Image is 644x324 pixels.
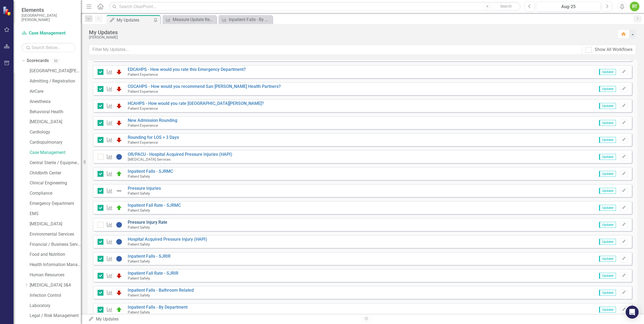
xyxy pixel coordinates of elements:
[116,289,122,296] img: Below Plan
[599,239,616,245] span: Updater
[173,16,215,23] div: Measure Update Report
[128,242,150,246] small: Patient Safety
[30,201,81,207] a: Emergency Department
[30,119,81,125] a: [MEDICAL_DATA]
[599,205,616,211] span: Updater
[30,231,81,237] a: Environmental Services
[89,35,612,39] div: [PERSON_NAME]
[116,273,122,279] img: Below Plan
[538,4,599,10] div: Aug-25
[30,292,81,299] a: Infection Control
[30,313,81,319] a: Legal / Risk Management
[30,150,81,156] a: Case Management
[30,160,81,166] a: Central Sterile / Equipment Distribution
[89,29,612,35] div: My Updates
[599,222,616,228] span: Updater
[116,120,122,126] img: Below Plan
[128,220,167,225] a: Pressure Injury Rate
[30,180,81,186] a: Clinical Engineering
[27,58,49,64] a: Scorecards
[116,171,122,177] img: On Target
[128,203,181,208] a: Inpatient Fall Rate - SJRMC
[30,88,81,95] a: AirCare
[599,256,616,262] span: Updater
[128,186,161,191] a: Pressure Injuries
[30,282,81,288] a: [MEDICAL_DATA] 3&4
[30,129,81,135] a: Cardiology
[128,276,150,280] small: Patient Safety
[30,242,81,248] a: Financial / Business Services
[30,190,81,197] a: Compliance
[116,86,122,92] img: Below Plan
[599,290,616,296] span: Updater
[116,137,122,143] img: Below Plan
[128,118,177,123] a: New Admission Rounding
[492,3,519,10] button: Search
[599,137,616,143] span: Updater
[626,306,639,319] div: Open Intercom Messenger
[89,45,582,55] input: Filter My Updates...
[599,154,616,160] span: Updater
[116,256,122,262] img: No Information
[128,89,158,94] small: Patient Experience
[128,157,171,161] small: [MEDICAL_DATA] Services
[30,221,81,227] a: [MEDICAL_DATA]
[128,152,232,157] a: OR/PACU - Hospital Acquired Pressure Injuries (HAPI)
[128,67,246,72] a: EDCAHPS - How would you rate this Emergency Department?
[30,262,81,268] a: Health Information Management
[220,16,271,23] a: Inpatient Falls - By Department
[30,211,81,217] a: EMS
[3,6,12,15] img: ClearPoint Strategy
[22,30,75,36] a: Case Management
[128,84,281,89] a: CGCAHPS - How would you recommend San [PERSON_NAME] Health Partners?
[599,120,616,126] span: Updater
[128,135,179,140] a: Rounding for LOS > 3 Days
[128,191,150,195] small: Patient Safety
[30,303,81,309] a: Laboratory
[599,103,616,109] span: Updater
[128,72,158,77] small: Patient Experience
[116,239,122,245] img: No Information
[128,225,150,229] small: Patient Safety
[128,140,158,144] small: Patient Experience
[128,271,178,276] a: Inpatient Fall Rate - SJRIR
[116,154,122,160] img: No Information
[30,99,81,105] a: Anesthesia
[30,251,81,258] a: Food and Nutrition
[536,2,601,11] button: Aug-25
[116,222,122,228] img: No Information
[116,188,122,194] img: Not Defined
[116,69,122,75] img: Below Plan
[595,47,632,53] div: Show All Workflows
[116,205,122,211] img: On Target
[30,78,81,84] a: Admitting / Registration
[630,2,639,11] button: RT
[51,58,60,63] div: 53
[88,316,358,322] div: My Updates
[128,106,158,111] small: Patient Experience
[128,254,171,259] a: Inpatient Falls - SJRIR
[30,170,81,176] a: Childbirth Center
[128,310,150,314] small: Patient Safety
[30,68,81,74] a: [GEOGRAPHIC_DATA][PERSON_NAME]
[128,169,173,174] a: Inpatient Falls - SJRMC
[116,306,122,313] img: On Target
[128,259,150,263] small: Patient Safety
[128,123,158,127] small: Patient Experience
[599,86,616,92] span: Updater
[599,69,616,75] span: Updater
[30,272,81,278] a: Human Resources
[500,4,512,8] span: Search
[30,109,81,115] a: Behavioral Health
[128,237,207,242] a: Hospital Acquired Pressure Injury (HAPI)
[22,7,75,13] span: Elements
[22,43,75,52] input: Search Below...
[128,174,150,178] small: Patient Safety
[128,288,194,293] a: Inpatient Falls - Bathroom Related
[599,307,616,313] span: Updater
[128,293,150,297] small: Patient Safety
[22,13,75,22] small: [GEOGRAPHIC_DATA][PERSON_NAME]
[599,188,616,194] span: Updater
[109,2,521,11] input: Search ClearPoint...
[599,273,616,279] span: Updater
